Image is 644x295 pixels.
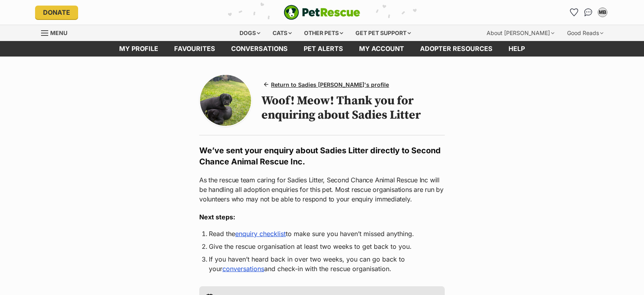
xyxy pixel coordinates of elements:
a: conversations [222,265,264,273]
a: Menu [41,25,73,39]
li: Read the to make sure you haven’t missed anything. [209,229,435,238]
div: Dogs [234,25,266,41]
a: Donate [35,6,78,19]
p: As the rescue team caring for Sadies Litter, Second Chance Animal Rescue Inc will be handling all... [199,175,445,204]
span: Return to Sadies [PERSON_NAME]'s profile [271,80,389,89]
a: Help [501,41,533,57]
a: Return to Sadies [PERSON_NAME]'s profile [261,79,392,90]
a: Favourites [567,6,580,19]
button: My account [596,6,609,19]
img: chat-41dd97257d64d25036548639549fe6c8038ab92f7586957e7f3b1b290dea8141.svg [584,8,593,16]
li: If you haven’t heard back in over two weeks, you can go back to your and check-in with the rescue... [209,254,435,274]
h1: Woof! Meow! Thank you for enquiring about Sadies Litter [261,94,445,122]
img: logo-e224e6f780fb5917bec1dbf3a21bbac754714ae5b6737aabdf751b685950b380.svg [284,5,360,20]
h2: We’ve sent your enquiry about Sadies Litter directly to Second Chance Animal Rescue Inc. [199,145,445,167]
span: Menu [50,29,67,36]
a: Pet alerts [296,41,351,57]
div: Good Reads [562,25,609,41]
img: Photo of Sadies Litter [200,75,251,126]
h3: Next steps: [199,212,445,222]
div: MB [599,8,607,16]
div: Cats [267,25,297,41]
div: About [PERSON_NAME] [481,25,560,41]
div: Other pets [298,25,349,41]
a: Favourites [166,41,223,57]
div: Get pet support [350,25,416,41]
li: Give the rescue organisation at least two weeks to get back to you. [209,242,435,251]
a: Conversations [582,6,595,19]
a: My account [351,41,412,57]
a: My profile [111,41,166,57]
a: conversations [223,41,296,57]
ul: Account quick links [567,6,609,19]
a: enquiry checklist [235,230,286,238]
a: Adopter resources [412,41,501,57]
a: PetRescue [284,5,360,20]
